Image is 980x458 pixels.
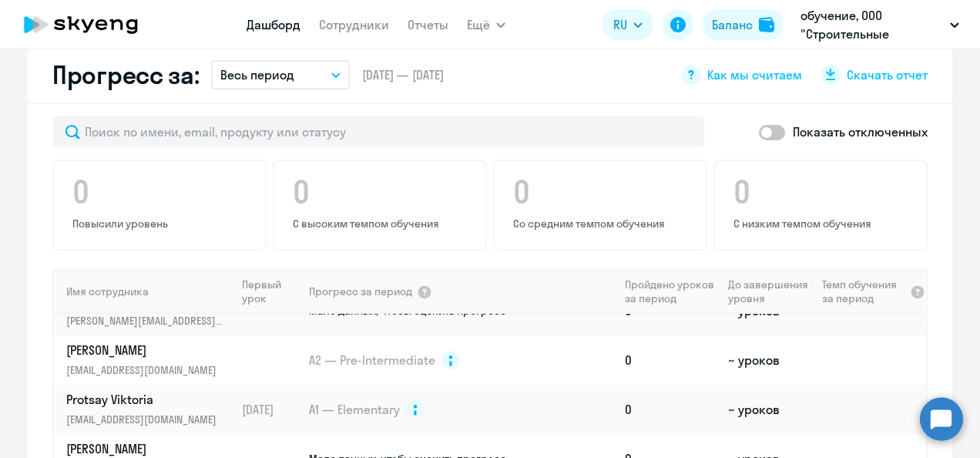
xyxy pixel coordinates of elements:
span: Скачать отчет [847,66,928,83]
img: balance [759,17,774,32]
p: Показать отключенных [793,123,928,141]
th: До завершения уровня [722,269,815,314]
span: A1 — Elementary [309,401,400,418]
th: Пройдено уроков за период [619,269,722,314]
a: [PERSON_NAME][EMAIL_ADDRESS][DOMAIN_NAME] [66,342,235,379]
a: Дашборд [247,17,300,32]
p: [PERSON_NAME] [66,342,225,359]
td: 0 [619,335,722,385]
span: [DATE] — [DATE] [362,66,444,83]
a: Отчеты [408,17,448,32]
button: обучение, ООО "Строительные системы" [793,6,967,43]
p: [PERSON_NAME] [66,440,225,457]
span: Темп обучения за период [822,278,905,305]
th: Имя сотрудника [54,269,236,314]
td: ~ уроков [722,385,815,434]
p: [EMAIL_ADDRESS][DOMAIN_NAME] [66,362,225,379]
span: Ещё [467,15,490,34]
td: ~ уроков [722,335,815,385]
td: 0 [619,385,722,434]
input: Поиск по имени, email, продукту или статусу [52,116,704,147]
p: Весь период [220,66,294,84]
a: Protsay Viktoria[EMAIL_ADDRESS][DOMAIN_NAME] [66,391,235,428]
button: Весь период [211,60,350,89]
button: RU [602,9,653,40]
span: RU [613,15,627,34]
span: Прогресс за период [309,285,412,298]
th: Первый урок [236,269,307,314]
div: Баланс [712,15,753,34]
span: A2 — Pre-Intermediate [309,352,435,369]
p: [EMAIL_ADDRESS][DOMAIN_NAME] [66,411,225,428]
p: [PERSON_NAME][EMAIL_ADDRESS][PERSON_NAME][DOMAIN_NAME] [66,312,225,329]
button: Ещё [467,9,505,40]
td: [DATE] [236,385,307,434]
p: обучение, ООО "Строительные системы" [800,6,944,43]
button: Балансbalance [703,9,784,40]
span: Как мы считаем [707,66,802,83]
a: Сотрудники [319,17,389,32]
p: Protsay Viktoria [66,391,225,408]
h2: Прогресс за: [52,59,199,90]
